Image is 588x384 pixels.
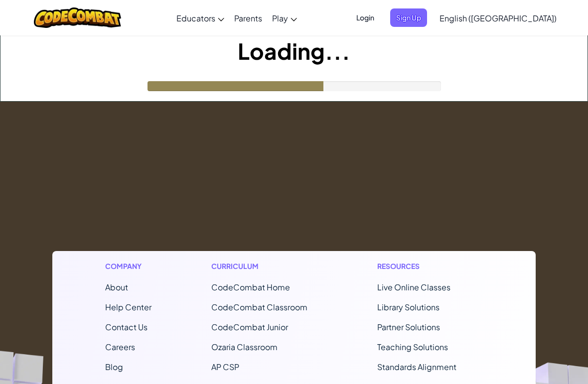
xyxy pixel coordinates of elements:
[211,362,239,372] a: AP CSP
[105,302,151,312] a: Help Center
[440,13,557,23] span: English ([GEOGRAPHIC_DATA])
[267,4,302,31] a: Play
[105,282,128,292] a: About
[171,4,229,31] a: Educators
[377,362,456,372] a: Standards Alignment
[350,8,380,27] button: Login
[435,4,562,31] a: English ([GEOGRAPHIC_DATA])
[229,4,267,31] a: Parents
[105,362,123,372] a: Blog
[211,282,290,292] span: CodeCombat Home
[34,7,121,28] img: CodeCombat logo
[377,282,450,292] a: Live Online Classes
[377,342,448,352] a: Teaching Solutions
[377,302,440,312] a: Library Solutions
[377,322,440,332] a: Partner Solutions
[211,261,317,271] h1: Curriculum
[211,342,278,352] a: Ozaria Classroom
[0,35,588,66] h1: Loading...
[390,8,427,27] button: Sign Up
[105,261,151,271] h1: Company
[272,13,288,23] span: Play
[211,322,288,332] a: CodeCombat Junior
[105,322,147,332] span: Contact Us
[105,342,135,352] a: Careers
[176,13,215,23] span: Educators
[377,261,483,271] h1: Resources
[211,302,307,312] a: CodeCombat Classroom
